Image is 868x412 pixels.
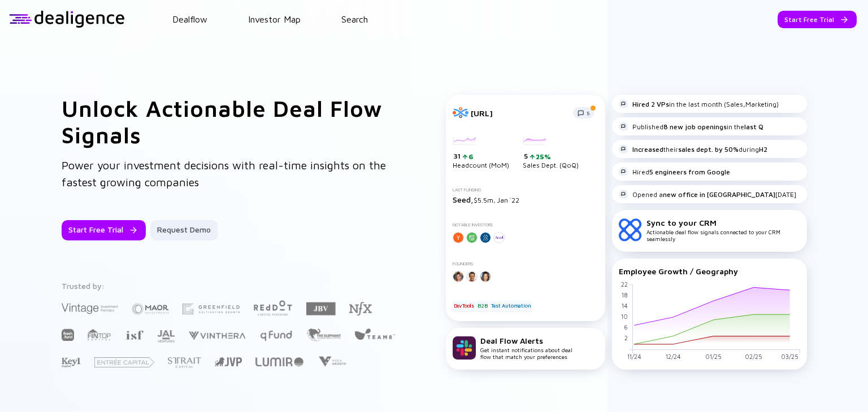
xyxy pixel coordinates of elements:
div: Get instant notifications about deal flow that match your preferences [480,336,572,360]
img: Maor Investments [132,300,169,318]
img: Vintage Investment Partners [62,302,118,315]
div: [URL] [471,108,566,118]
div: Hired [619,167,730,176]
div: Sync to your CRM [646,218,800,227]
tspan: 14 [621,302,627,309]
div: Deal Flow Alerts [480,336,572,345]
tspan: 11/24 [627,353,641,360]
div: Published in the [619,122,763,131]
div: their during [619,144,767,154]
img: NFX [349,302,372,315]
img: Strait Capital [168,357,201,368]
div: B2B [476,300,488,312]
div: Trusted by: [62,281,397,291]
img: Red Dot Capital Partners [253,298,293,317]
div: Sales Dept. (QoQ) [523,137,579,169]
div: DevTools [453,300,475,312]
span: Seed, [453,195,474,204]
div: Last Funding [453,187,598,192]
img: Vinthera [188,330,246,341]
div: $5.5m, Jan `22 [453,195,598,204]
button: Start Free Trial [62,220,146,240]
div: Founders [453,261,598,266]
strong: sales dept. by 50% [678,145,739,154]
div: 5 [524,152,579,161]
div: 6 [467,152,474,161]
div: Opened a [DATE] [619,190,796,199]
strong: H2 [759,145,767,154]
strong: last Q [744,122,763,131]
tspan: 18 [621,291,627,299]
div: Employee Growth / Geography [619,266,800,276]
img: Team8 [354,328,395,340]
img: Jerusalem Venture Partners [215,357,242,366]
a: Investor Map [248,14,301,24]
img: The Elephant [306,328,341,341]
tspan: 6 [623,323,627,331]
tspan: 22 [620,280,627,288]
div: 25% [535,152,551,161]
strong: 5 engineers from Google [649,168,730,176]
img: Entrée Capital [94,357,154,367]
h1: Unlock Actionable Deal Flow Signals [62,95,401,148]
button: Start Free Trial [778,11,857,28]
div: 31 [454,152,509,161]
img: Q Fund [259,328,293,342]
tspan: 03/25 [781,353,798,360]
div: Notable Investors [453,222,598,227]
img: JAL Ventures [157,330,175,343]
img: Greenfield Partners [183,304,240,314]
img: Lumir Ventures [255,357,303,366]
a: Dealflow [172,14,207,24]
tspan: 02/25 [744,353,762,360]
img: JBV Capital [306,301,336,316]
button: Request Demo [150,220,218,240]
tspan: 10 [620,313,627,320]
img: Israel Secondary Fund [125,330,144,340]
div: Headcount (MoM) [453,137,509,169]
div: Actionable deal flow signals connected to your CRM seamlessly [646,218,800,242]
strong: Increased [632,145,663,154]
span: Power your investment decisions with real-time insights on the fastest growing companies [62,159,386,189]
tspan: 2 [624,334,627,341]
strong: Hired 2 VPs [632,100,669,108]
a: Search [341,14,368,24]
strong: 8 new job openings [663,122,727,131]
tspan: 01/25 [705,353,721,360]
img: FINTOP Capital [88,328,111,341]
div: Test Automation [490,300,532,312]
strong: new office in [GEOGRAPHIC_DATA] [663,190,775,199]
div: in the last month (Sales,Marketing) [619,99,779,108]
img: Viola Growth [317,356,347,367]
tspan: 12/24 [665,353,680,360]
img: Key1 Capital [62,357,81,368]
